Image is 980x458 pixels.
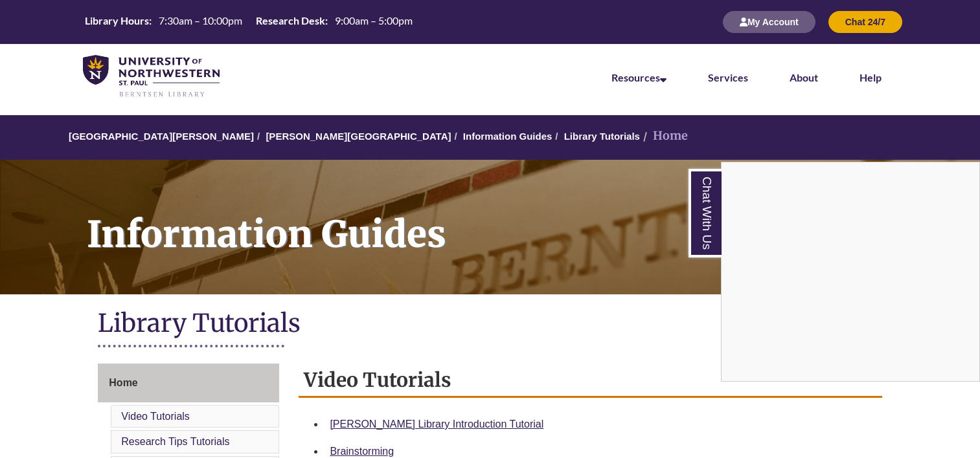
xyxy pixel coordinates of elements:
[721,162,980,382] div: Chat With Us
[611,71,667,83] a: Resources
[689,169,722,257] a: Chat With Us
[708,71,748,83] a: Services
[860,71,882,83] a: Help
[83,55,220,98] img: UNWSP Library Logo
[722,162,979,381] iframe: Chat Widget
[790,71,818,83] a: About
